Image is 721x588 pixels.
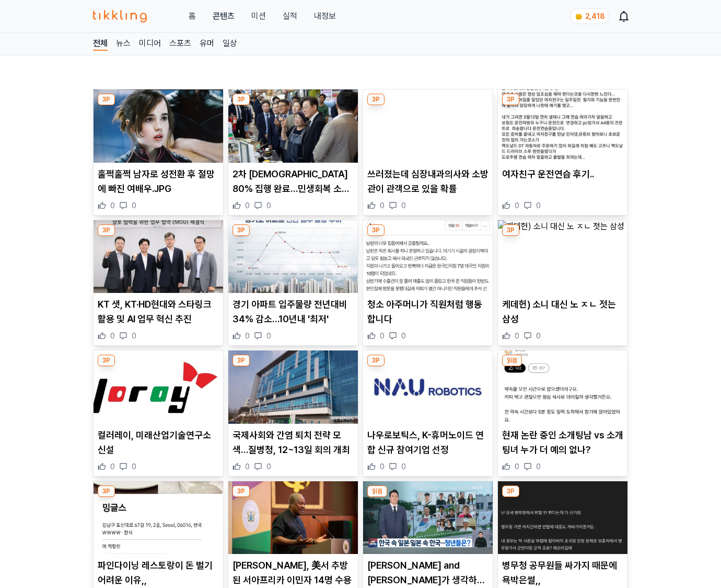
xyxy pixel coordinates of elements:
a: 홈 [189,10,196,22]
span: 0 [401,200,406,211]
div: 3P [367,355,385,366]
span: 0 [515,461,519,472]
span: 0 [401,461,406,472]
div: 3P [98,94,115,105]
img: 케데헌) 소니 대신 노 ㅈㄴ 젓는 삼성 [498,220,627,293]
img: 티끌링 [93,10,147,22]
button: 미션 [251,10,266,22]
div: 3P 여자친구 운전연습 후기.. 여자친구 운전연습 후기.. 0 0 [497,89,628,216]
p: 케데헌) 소니 대신 노 ㅈㄴ 젓는 삼성 [502,297,623,326]
p: 쓰러졌는데 심장내과의사와 소방관이 관객으로 있을 확률 [367,167,489,196]
p: 파인다이닝 레스토랑이 돈 벌기 어려운 이유,, [98,558,219,587]
span: 0 [110,200,115,211]
p: [PERSON_NAME], 美서 추방된 서아프리카 이민자 14명 수용 [232,558,354,587]
div: 3P [502,485,519,497]
span: 0 [245,200,250,211]
span: 0 [132,461,136,472]
img: 컬러레이, 미래산업기술연구소 신설 [94,350,223,424]
span: 0 [515,331,519,341]
div: 3P 국제사회와 간염 퇴치 전략 모색…질병청, 12~13일 회의 개최 국제사회와 간염 퇴치 전략 모색…질병청, 12~13일 회의 개최 0 0 [228,350,358,477]
p: 나우로보틱스, K-휴머노이드 연합 신규 참여기업 선정 [367,428,489,457]
img: 파인다이닝 레스토랑이 돈 벌기 어려운 이유,, [94,481,223,555]
span: 0 [245,331,250,341]
img: 현재 논란 중인 소개팅남 vs 소개팅녀 누가 더 예의 없나? [498,350,627,424]
span: 0 [380,331,385,341]
p: 청소 아주머니가 직원처럼 행동합니다 [367,297,489,326]
span: 0 [515,200,519,211]
div: 3P [232,485,250,497]
div: 3P 나우로보틱스, K-휴머노이드 연합 신규 참여기업 선정 나우로보틱스, K-휴머노이드 연합 신규 참여기업 선정 0 0 [363,350,493,477]
img: KT 샛, KT·HD현대와 스타링크 활용 및 AI 업무 혁신 추진 [94,220,223,293]
img: 국제사회와 간염 퇴치 전략 모색…질병청, 12~13일 회의 개최 [228,350,358,424]
a: 내정보 [314,10,336,22]
a: 콘텐츠 [213,10,235,22]
span: 0 [266,461,271,472]
span: 2,418 [585,12,604,20]
span: 0 [110,331,115,341]
p: [PERSON_NAME] and [PERSON_NAME]가 생각하는 [GEOGRAPHIC_DATA] [367,558,489,587]
p: 경기 아파트 입주물량 전년대비 34% 감소…10년내 '최저' [232,297,354,326]
p: 컬러레이, 미래산업기술연구소 신설 [98,428,219,457]
img: 가나, 美서 추방된 서아프리카 이민자 14명 수용 [228,481,358,555]
span: 0 [266,331,271,341]
img: 이대남 and 이대녀가 생각하는 일본 [363,481,493,555]
div: 3P 경기 아파트 입주물량 전년대비 34% 감소…10년내 '최저' 경기 아파트 입주물량 전년대비 34% 감소…10년내 '최저' 0 0 [228,220,358,346]
a: 스포츠 [169,37,191,51]
span: 0 [110,461,115,472]
div: 3P 컬러레이, 미래산업기술연구소 신설 컬러레이, 미래산업기술연구소 신설 0 0 [93,350,224,477]
p: 2차 [DEMOGRAPHIC_DATA] 80% 집행 완료…민생회복 소비쿠폰 2차분 지자체 교부 [232,167,354,196]
img: 경기 아파트 입주물량 전년대비 34% 감소…10년내 '최저' [228,220,358,293]
img: 나우로보틱스, K-휴머노이드 연합 신규 참여기업 선정 [363,350,493,424]
span: 0 [245,461,250,472]
p: 훌쩍훌쩍 남자로 성전환 후 절망에 빠진 여배우.JPG [98,167,219,196]
span: 0 [401,331,406,341]
img: 2차 추경 80% 집행 완료…민생회복 소비쿠폰 2차분 지자체 교부 [228,89,358,163]
a: 미디어 [139,37,161,51]
img: 훌쩍훌쩍 남자로 성전환 후 절망에 빠진 여배우.JPG [94,89,223,163]
img: 병무청 공무원들 싸가지 때문에 욕박은썰,, [498,481,627,555]
div: 3P [98,485,115,497]
div: 3P KT 샛, KT·HD현대와 스타링크 활용 및 AI 업무 혁신 추진 KT 샛, KT·HD현대와 스타링크 활용 및 AI 업무 혁신 추진 0 0 [93,220,224,346]
a: 실적 [283,10,297,22]
div: 3P [232,94,250,105]
div: 3P [232,224,250,236]
div: 읽음 [367,485,387,497]
img: 청소 아주머니가 직원처럼 행동합니다 [363,220,493,293]
p: KT 샛, KT·HD현대와 스타링크 활용 및 AI 업무 혁신 추진 [98,297,219,326]
a: 전체 [93,37,108,51]
p: 여자친구 운전연습 후기.. [502,167,623,182]
div: 읽음 [502,355,522,366]
span: 0 [380,200,385,211]
div: 3P [98,355,115,366]
div: 읽음 현재 논란 중인 소개팅남 vs 소개팅녀 누가 더 예의 없나? 현재 논란 중인 소개팅남 vs 소개팅녀 누가 더 예의 없나? 0 0 [497,350,628,477]
div: 3P 쓰러졌는데 심장내과의사와 소방관이 관객으로 있을 확률 쓰러졌는데 심장내과의사와 소방관이 관객으로 있을 확률 0 0 [363,89,493,216]
p: 병무청 공무원들 싸가지 때문에 욕박은썰,, [502,558,623,587]
span: 0 [536,200,541,211]
img: coin [575,13,583,21]
div: 3P 청소 아주머니가 직원처럼 행동합니다 청소 아주머니가 직원처럼 행동합니다 0 0 [363,220,493,346]
img: 쓰러졌는데 심장내과의사와 소방관이 관객으로 있을 확률 [363,89,493,163]
a: 유머 [200,37,214,51]
span: 0 [266,200,271,211]
p: 현재 논란 중인 소개팅남 vs 소개팅녀 누가 더 예의 없나? [502,428,623,457]
p: 국제사회와 간염 퇴치 전략 모색…질병청, 12~13일 회의 개최 [232,428,354,457]
div: 3P [232,355,250,366]
a: 뉴스 [116,37,131,51]
span: 0 [536,461,541,472]
span: 0 [380,461,385,472]
span: 0 [536,331,541,341]
div: 3P [98,224,115,236]
div: 3P 케데헌) 소니 대신 노 ㅈㄴ 젓는 삼성 케데헌) 소니 대신 노 ㅈㄴ 젓는 삼성 0 0 [497,220,628,346]
div: 3P [367,224,385,236]
div: 3P 훌쩍훌쩍 남자로 성전환 후 절망에 빠진 여배우.JPG 훌쩍훌쩍 남자로 성전환 후 절망에 빠진 여배우.JPG 0 0 [93,89,224,216]
div: 3P [502,224,519,236]
div: 3P [502,94,519,105]
a: coin 2,418 [570,8,607,24]
div: 3P [367,94,385,105]
span: 0 [132,331,136,341]
div: 3P 2차 추경 80% 집행 완료…민생회복 소비쿠폰 2차분 지자체 교부 2차 [DEMOGRAPHIC_DATA] 80% 집행 완료…민생회복 소비쿠폰 2차분 지자체 교부 0 0 [228,89,358,216]
img: 여자친구 운전연습 후기.. [498,89,627,163]
a: 일상 [223,37,237,51]
span: 0 [132,200,136,211]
